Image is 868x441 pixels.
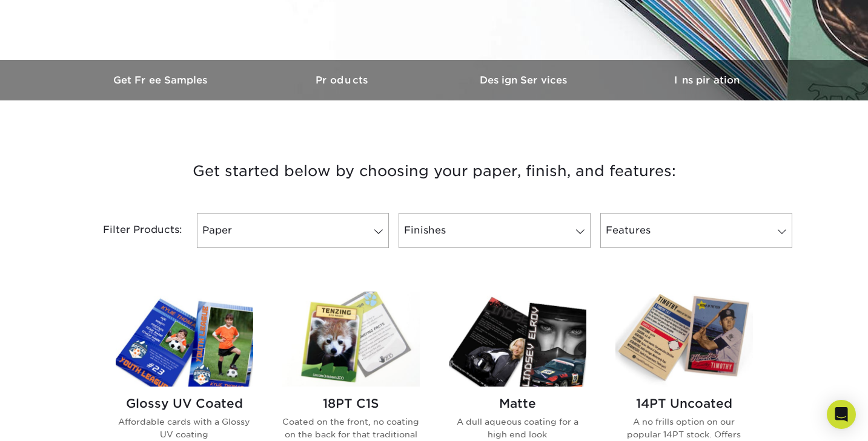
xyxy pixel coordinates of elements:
h3: Get Free Samples [71,74,253,86]
h2: 14PT Uncoated [615,396,753,411]
h2: 18PT C1S [282,396,420,411]
h2: Glossy UV Coated [116,396,253,411]
h3: Design Services [434,74,616,86]
a: Design Services [434,60,616,100]
a: Paper [197,213,389,248]
div: Open Intercom Messenger [827,400,856,429]
div: Filter Products: [71,213,192,248]
h3: Get started below by choosing your paper, finish, and features: [80,144,789,198]
a: Products [253,60,434,100]
p: Affordable cards with a Glossy UV coating [116,416,253,440]
img: Matte Trading Cards [449,292,586,387]
a: Get Free Samples [71,60,253,100]
a: Features [600,213,792,248]
h2: Matte [449,396,586,411]
img: 18PT C1S Trading Cards [282,292,420,387]
iframe: Google Customer Reviews [3,404,103,437]
img: 14PT Uncoated Trading Cards [615,292,753,387]
h3: Products [253,74,434,86]
p: A dull aqueous coating for a high end look [449,416,586,440]
h3: Inspiration [616,74,798,86]
a: Inspiration [616,60,798,100]
img: Glossy UV Coated Trading Cards [116,292,253,387]
a: Finishes [399,213,591,248]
